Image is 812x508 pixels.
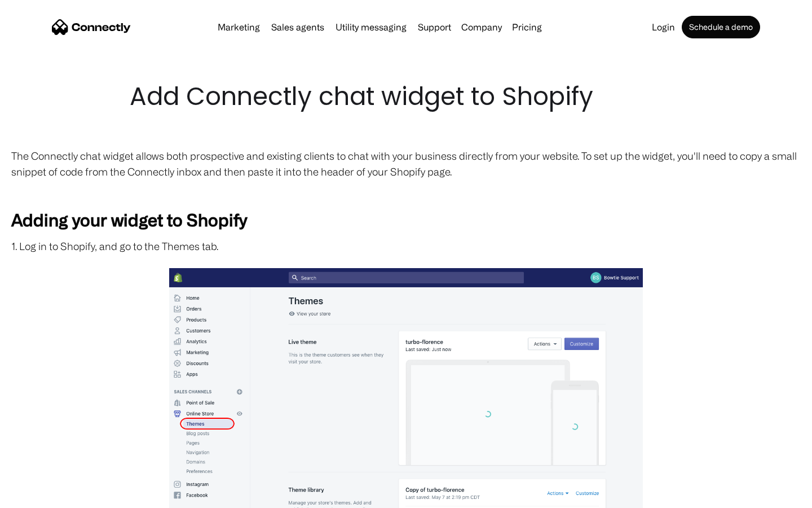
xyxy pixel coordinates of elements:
[11,210,247,229] strong: Adding your widget to Shopify
[130,79,682,114] h1: Add Connectly chat widget to Shopify
[11,148,801,179] p: The Connectly chat widget allows both prospective and existing clients to chat with your business...
[331,23,411,32] a: Utility messaging
[413,23,456,32] a: Support
[267,23,329,32] a: Sales agents
[23,488,68,504] ul: Language list
[11,238,801,254] p: 1. Log in to Shopify, and go to the Themes tab.
[213,23,264,32] a: Marketing
[507,23,546,32] a: Pricing
[11,488,68,504] aside: Language selected: English
[682,16,760,38] a: Schedule a demo
[647,23,679,32] a: Login
[461,19,502,35] div: Company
